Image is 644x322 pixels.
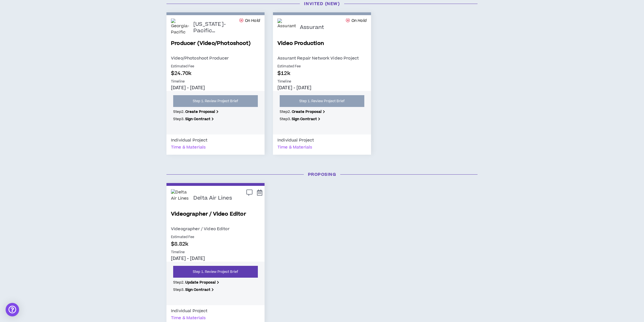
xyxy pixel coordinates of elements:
p: $24.70k [171,70,260,77]
p: [US_STATE]-Pacific Consumer Products - Retail & Pro [193,21,233,34]
div: Individual Project [171,307,208,314]
p: Step 3 . [173,117,258,122]
a: Step 1. Review Project Brief [173,266,258,278]
p: Assurant [300,24,324,31]
p: Step 2 . [173,280,258,285]
p: Assurant Repair Network Video Project [277,55,367,62]
div: Time & Materials [171,144,206,151]
a: Video Production [277,40,367,55]
p: Step 3 . [173,287,258,292]
p: Step 3 . [280,117,364,122]
p: [DATE] - [DATE] [171,85,260,91]
img: Delta Air Lines [171,189,189,207]
b: Create Proposal [185,109,215,114]
b: Sign Contract [185,287,211,292]
b: Sign Contract [185,117,211,122]
b: Sign Contract [292,117,317,122]
p: $8.82k [171,240,260,248]
p: Video/Photoshoot Producer [171,55,260,62]
b: Create Proposal [292,109,322,114]
a: Step 1. Review Project Brief [173,95,258,107]
b: Update Proposal [185,280,216,285]
h3: Invited (new) [162,1,482,7]
p: [DATE] - [DATE] [277,85,367,91]
div: Time & Materials [171,314,206,321]
p: Timeline [171,250,260,255]
img: Assurant [277,19,296,37]
div: Time & Materials [277,144,312,151]
p: Timeline [171,79,260,84]
p: Timeline [277,79,367,84]
h3: Proposing [162,172,482,177]
a: Step 1. Review Project Brief [280,95,364,107]
div: Individual Project [171,137,208,144]
p: Step 2 . [280,109,364,114]
p: Step 2 . [173,109,258,114]
p: Estimated Fee [171,235,260,240]
p: [DATE] - [DATE] [171,255,260,262]
a: Producer (Video/Photoshoot) [171,40,260,55]
img: Georgia-Pacific Consumer Products - Retail & Pro [171,19,189,37]
p: $12k [277,70,367,77]
a: Videographer / Video Editor [171,210,260,225]
p: Videographer / Video Editor [171,225,260,232]
p: Estimated Fee [277,64,367,69]
div: Individual Project [277,137,314,144]
p: Estimated Fee [171,64,260,69]
div: Open Intercom Messenger [6,303,19,316]
p: Delta Air Lines [193,195,232,202]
